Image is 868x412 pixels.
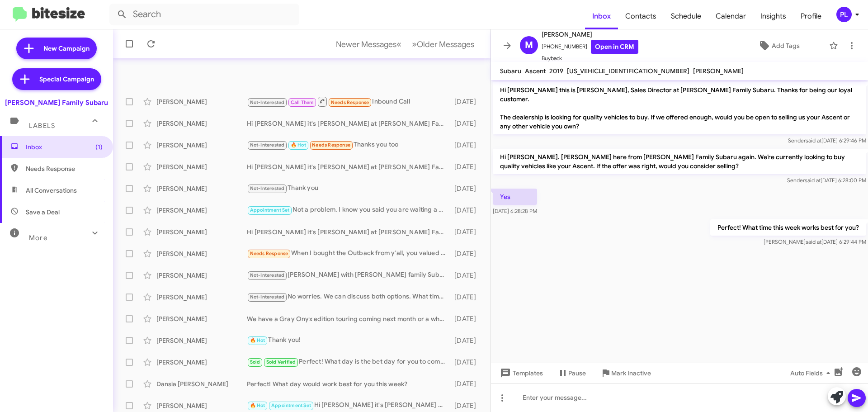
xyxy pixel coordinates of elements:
span: Pause [568,365,586,381]
span: New Campaign [43,44,90,53]
div: Hi [PERSON_NAME] it's [PERSON_NAME] at [PERSON_NAME] Family Subaru. Final reminder - this week on... [247,227,450,237]
span: Appointment Set [250,207,290,213]
a: Schedule [664,3,708,29]
input: Search [109,4,299,25]
button: Mark Inactive [593,365,658,381]
div: [DATE] [450,227,483,237]
div: [DATE] [450,379,483,388]
div: [DATE] [450,314,483,323]
span: Not-Interested [250,272,285,278]
span: (1) [95,142,103,152]
span: Add Tags [772,38,800,54]
div: Not a problem. I know you said you are waiting a bit for your wife to look. We have the lowest ra... [247,205,450,215]
div: [DATE] [450,206,483,215]
span: 🔥 Hot [250,403,265,408]
div: PL [836,7,852,22]
a: Contacts [618,3,664,29]
div: [DATE] [450,358,483,367]
button: Auto Fields [783,365,841,381]
p: Perfect! What time this week works best for you? [710,219,866,236]
span: Sender [DATE] 6:29:46 PM [788,137,866,144]
span: [PERSON_NAME] [DATE] 6:29:44 PM [764,238,866,245]
div: Perfect! What day would work best for you this week? [247,379,450,388]
button: Previous [330,35,407,53]
div: [PERSON_NAME] [156,358,247,367]
a: Calendar [708,3,753,29]
a: Open in CRM [591,40,638,54]
span: Save a Deal [26,208,60,217]
div: [PERSON_NAME] with [PERSON_NAME] family Subaru [247,270,450,280]
span: More [29,234,47,242]
span: Templates [498,365,543,381]
div: Inbound Call [247,96,450,107]
div: [PERSON_NAME] [156,249,247,258]
span: Not-Interested [250,99,285,105]
div: [PERSON_NAME] [156,271,247,280]
span: Special Campaign [39,75,94,84]
span: Newer Messages [336,39,396,49]
span: Needs Response [331,99,369,105]
div: When I bought the Outback from y'all, you valued my trade in at less than half the first offer I ... [247,248,450,259]
div: [PERSON_NAME] [156,227,247,237]
span: Ascent [525,67,546,75]
div: Hi [PERSON_NAME] it's [PERSON_NAME] at [PERSON_NAME] Family Subaru. Final reminder - this week on... [247,400,450,411]
a: Inbox [585,3,618,29]
div: Thank you! [247,335,450,346]
div: [PERSON_NAME] [156,97,247,106]
span: » [412,38,417,50]
div: [PERSON_NAME] [156,401,247,410]
div: [PERSON_NAME] [156,336,247,345]
span: 🔥 Hot [291,142,306,148]
button: Next [406,35,480,53]
span: said at [806,137,821,144]
span: [PERSON_NAME] [693,67,744,75]
div: We have a Gray Onyx edition touring coming next month or a white and blue Regular Onyx edition co... [247,314,450,323]
span: Labels [29,122,55,130]
span: Mark Inactive [611,365,651,381]
a: Insights [753,3,793,29]
button: Templates [491,365,550,381]
button: PL [829,7,858,22]
div: [PERSON_NAME] [156,206,247,215]
span: Not-Interested [250,142,285,148]
div: [DATE] [450,184,483,193]
span: said at [806,238,821,245]
span: « [396,38,401,50]
div: [DATE] [450,249,483,258]
span: Needs Response [250,251,288,256]
span: All Conversations [26,186,77,195]
span: [PHONE_NUMBER] [542,40,638,54]
a: Special Campaign [12,68,101,90]
div: Dansia [PERSON_NAME] [156,379,247,388]
div: No worries. We can discuss both options. What time [DATE] would like to come back in? [247,292,450,302]
div: Thank you [247,183,450,194]
span: Older Messages [417,39,474,49]
div: [PERSON_NAME] [156,184,247,193]
div: [PERSON_NAME] [156,119,247,128]
div: [DATE] [450,162,483,171]
span: M [525,38,533,52]
span: Needs Response [312,142,350,148]
span: Subaru [500,67,521,75]
a: Profile [793,3,829,29]
span: Sender [DATE] 6:28:00 PM [787,177,866,184]
div: Hi [PERSON_NAME] it's [PERSON_NAME] at [PERSON_NAME] Family Subaru. Final reminder - this week on... [247,119,450,128]
span: Call Them [291,99,314,105]
span: Inbox [26,142,103,152]
p: Hi [PERSON_NAME]. [PERSON_NAME] here from [PERSON_NAME] Family Subaru again. We’re currently look... [493,149,866,174]
span: Not-Interested [250,294,285,300]
span: Sold [250,359,260,365]
span: [PERSON_NAME] [542,29,638,40]
button: Pause [550,365,593,381]
div: [DATE] [450,119,483,128]
button: Add Tags [732,38,825,54]
div: Perfect! What day is the bet day for you to come in and discuss this? [247,357,450,367]
span: Buyback [542,54,638,63]
div: [DATE] [450,141,483,150]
